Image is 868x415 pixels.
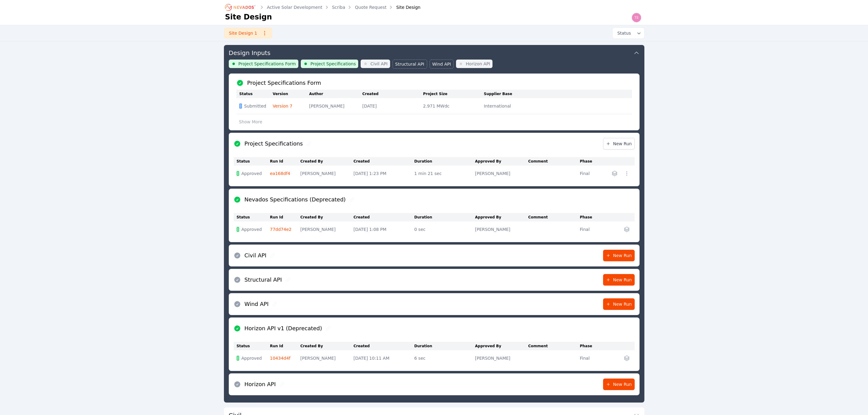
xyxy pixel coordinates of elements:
[362,98,423,114] td: [DATE]
[603,138,635,149] a: New Run
[362,90,423,98] th: Created
[414,213,475,221] th: Duration
[270,171,290,176] a: ea168df4
[270,356,290,361] a: 10434d4f
[354,221,414,237] td: [DATE] 1:08 PM
[580,213,607,221] th: Phase
[414,170,472,177] div: 1 min 21 sec
[606,141,632,147] span: New Run
[370,61,387,67] span: Civil API
[234,342,270,350] th: Status
[603,274,635,286] a: New Run
[242,355,262,361] span: Approved
[606,301,632,307] span: New Run
[355,4,386,10] a: Quote Request
[234,213,270,221] th: Status
[245,324,322,333] h2: Horizon API v1 (Deprecated)
[603,250,635,261] a: New Run
[388,4,420,10] div: Site Design
[309,90,362,98] th: Author
[580,342,607,350] th: Phase
[229,49,271,57] h3: Design Inputs
[270,227,292,232] a: 77dd74e2
[354,166,414,181] td: [DATE] 1:23 PM
[475,166,528,181] td: [PERSON_NAME]
[603,298,635,310] a: New Run
[423,90,484,98] th: Project Size
[580,170,595,177] div: Final
[224,45,644,403] div: Design InputsProject Specifications FormProject SpecificationsCivil APIStructural APIWind APIHori...
[245,251,266,260] h2: Civil API
[300,166,354,181] td: [PERSON_NAME]
[612,28,644,39] button: Status
[245,139,303,148] h2: Project Specifications
[238,61,296,67] span: Project Specifications Form
[239,103,268,109] div: Submitted
[300,221,354,237] td: [PERSON_NAME]
[354,157,414,166] th: Created
[300,213,354,221] th: Created By
[475,157,528,166] th: Approved By
[580,157,599,166] th: Phase
[234,157,270,166] th: Status
[414,157,475,166] th: Duration
[300,157,354,166] th: Created By
[432,61,451,67] span: Wind API
[606,252,632,259] span: New Run
[528,342,580,350] th: Comment
[300,342,354,350] th: Created By
[632,13,641,22] img: Ted Elliott
[242,170,262,177] span: Approved
[475,213,528,221] th: Approved By
[242,226,262,232] span: Approved
[245,300,269,308] h2: Wind API
[414,226,472,232] div: 0 sec
[245,276,282,284] h2: Structural API
[423,98,484,114] td: 2.971 MWdc
[310,61,356,67] span: Project Specifications
[484,98,545,114] td: International
[247,79,321,87] h2: Project Specifications Form
[225,12,272,22] h1: Site Design
[273,104,293,108] a: Version 7
[224,28,272,39] a: Site Design 1
[414,342,475,350] th: Duration
[267,4,322,10] a: Active Solar Development
[475,221,528,237] td: [PERSON_NAME]
[528,157,580,166] th: Comment
[270,342,300,350] th: Run Id
[270,213,300,221] th: Run Id
[603,379,635,390] a: New Run
[484,90,545,98] th: Supplier Base
[229,45,640,60] button: Design Inputs
[466,61,490,67] span: Horizon API
[615,30,631,36] span: Status
[332,4,345,10] a: Scriba
[528,213,580,221] th: Comment
[300,350,354,366] td: [PERSON_NAME]
[414,355,472,361] div: 6 sec
[606,381,632,387] span: New Run
[273,90,309,98] th: Version
[395,61,424,67] span: Structural API
[475,350,528,366] td: [PERSON_NAME]
[580,226,604,232] div: Final
[236,90,273,98] th: Status
[580,355,604,361] div: Final
[245,195,346,204] h2: Nevados Specifications (Deprecated)
[236,116,265,128] button: Show More
[354,213,414,221] th: Created
[354,342,414,350] th: Created
[225,2,420,12] nav: Breadcrumb
[354,350,414,366] td: [DATE] 10:11 AM
[245,380,276,389] h2: Horizon API
[475,342,528,350] th: Approved By
[270,157,300,166] th: Run Id
[606,277,632,283] span: New Run
[309,98,362,114] td: [PERSON_NAME]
